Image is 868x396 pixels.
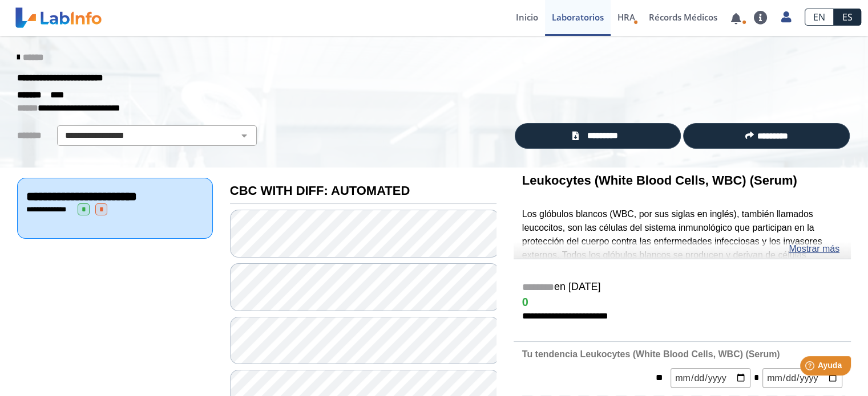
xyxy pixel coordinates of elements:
a: ES [834,9,861,26]
input: mm/dd/yyyy [671,368,750,388]
span: HRA [617,11,635,23]
b: Tu tendencia Leukocytes (White Blood Cells, WBC) (Serum) [522,349,780,359]
h5: en [DATE] [522,281,842,294]
b: CBC WITH DIFF: AUTOMATED [230,183,410,198]
p: Los glóbulos blancos (WBC, por sus siglas en inglés), también llamados leucocitos, son las célula... [522,207,842,371]
h4: 0 [522,296,842,309]
a: Mostrar más [789,242,839,256]
iframe: Help widget launcher [766,352,855,383]
a: EN [805,9,834,26]
input: mm/dd/yyyy [762,368,842,388]
b: Leukocytes (White Blood Cells, WBC) (Serum) [522,173,797,187]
